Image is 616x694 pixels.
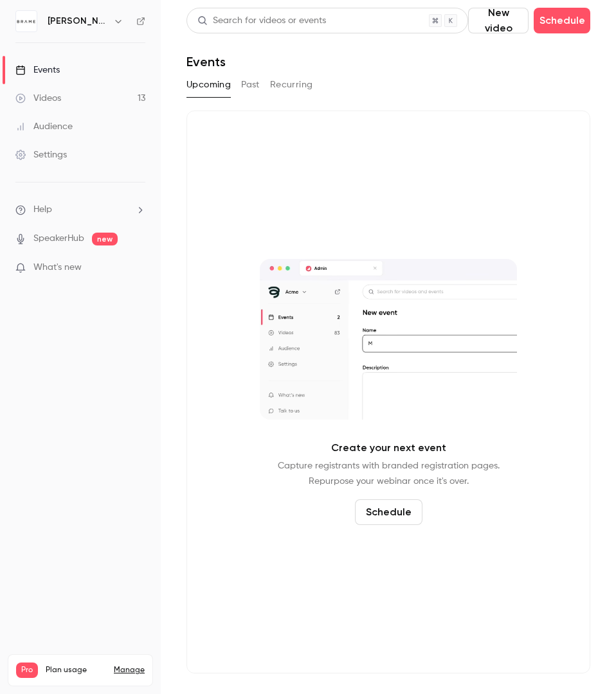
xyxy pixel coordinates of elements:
span: new [92,233,118,245]
iframe: Noticeable Trigger [130,262,145,274]
button: New video [468,8,529,33]
h1: Events [186,54,226,69]
img: BRAME [16,11,37,31]
h6: [PERSON_NAME] [48,15,108,28]
div: Videos [15,92,61,105]
span: Pro [16,663,38,678]
button: Schedule [355,499,422,525]
a: Manage [114,665,145,675]
div: Settings [15,148,67,161]
button: Schedule [534,8,590,33]
a: SpeakerHub [33,232,84,245]
p: Capture registrants with branded registration pages. Repurpose your webinar once it's over. [278,458,500,489]
span: Help [33,203,52,217]
div: Audience [15,120,73,133]
button: Past [241,75,260,95]
span: Plan usage [46,665,106,675]
button: Recurring [270,75,313,95]
p: Create your next event [331,440,446,456]
div: Search for videos or events [197,14,326,28]
span: What's new [33,261,82,274]
button: Upcoming [186,75,231,95]
li: help-dropdown-opener [15,203,145,217]
div: Events [15,64,60,76]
